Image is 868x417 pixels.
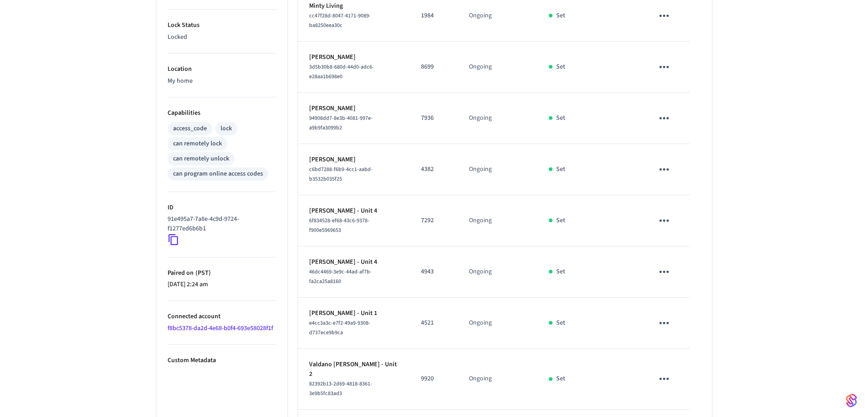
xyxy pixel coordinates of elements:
[458,298,538,349] td: Ongoing
[556,11,565,21] p: Set
[421,267,447,277] p: 4943
[458,246,538,298] td: Ongoing
[846,393,857,408] img: SeamLogoGradient.69752ec5.svg
[309,268,372,285] span: 46dc4469-3e9c-44ad-af7b-fa2ca25a8160
[421,113,447,123] p: 7936
[458,42,538,93] td: Ongoing
[556,267,565,277] p: Set
[556,318,565,328] p: Set
[309,12,371,29] span: cc47f28d-8047-4171-9089-ba8250eea30c
[309,380,372,397] span: 82392b13-2d69-4818-8361-3e9b5fc83ad3
[556,62,565,72] p: Set
[309,319,370,337] span: e4cc3a3c-e7f2-49a9-9308-d737ece9b9ca
[168,268,276,278] p: Paired on
[194,268,211,278] span: ( PST )
[309,257,400,267] p: [PERSON_NAME] - Unit 4
[309,360,400,379] p: Valdano [PERSON_NAME] - Unit 2
[168,32,276,42] p: Locked
[421,165,447,174] p: 4382
[556,374,565,384] p: Set
[556,113,565,123] p: Set
[309,166,373,183] span: c6bd7288-f6b9-4cc1-aabd-b3532b035f25
[168,214,273,234] p: 91e495a7-7a8e-4c9d-9724-f1277ed6b6b1
[458,144,538,195] td: Ongoing
[168,203,276,213] p: ID
[168,108,276,118] p: Capabilities
[168,356,276,365] p: Custom Metadata
[309,309,400,318] p: [PERSON_NAME] - Unit 1
[309,1,400,11] p: Minty Living
[168,64,276,74] p: Location
[458,195,538,246] td: Ongoing
[309,114,373,132] span: 94908dd7-8e3b-4081-997e-a9b9fa3099b2
[173,139,222,149] div: can remotely lock
[309,217,369,234] span: 6f834528-ef68-43c6-9378-f900e5969653
[168,280,276,289] p: [DATE] 2:24 am
[556,165,565,174] p: Set
[173,124,207,134] div: access_code
[458,349,538,410] td: Ongoing
[421,216,447,225] p: 7292
[309,63,374,80] span: 3d5b30b8-680d-44d0-adc6-e28aa1b698e0
[309,206,400,216] p: [PERSON_NAME] - Unit 4
[421,62,447,72] p: 8699
[421,318,447,328] p: 4521
[421,374,447,384] p: 9920
[221,124,232,134] div: lock
[168,324,273,333] a: f8bc5378-da2d-4e68-b0f4-693e58028f1f
[421,11,447,21] p: 1984
[309,104,400,113] p: [PERSON_NAME]
[458,93,538,144] td: Ongoing
[173,169,263,179] div: can program online access codes
[556,216,565,225] p: Set
[168,21,276,30] p: Lock Status
[173,154,229,164] div: can remotely unlock
[168,312,276,321] p: Connected account
[309,155,400,165] p: [PERSON_NAME]
[168,76,276,86] p: My home
[309,53,400,62] p: [PERSON_NAME]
